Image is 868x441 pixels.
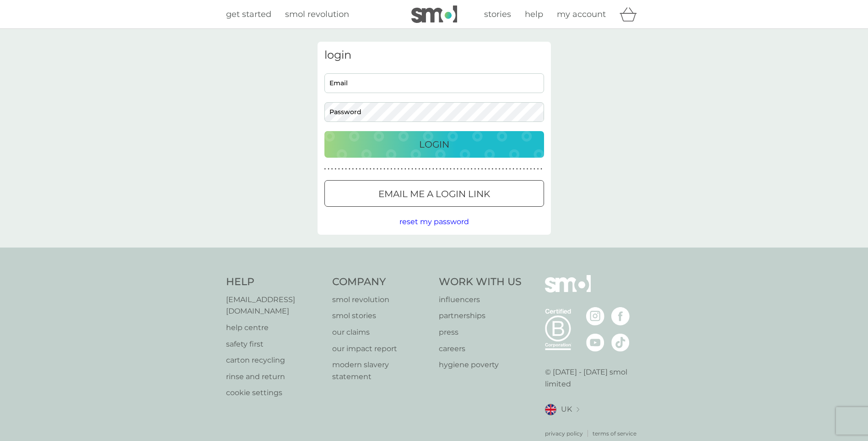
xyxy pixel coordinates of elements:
[593,429,636,438] a: terms of service
[328,167,329,171] p: ●
[474,167,476,171] p: ●
[545,429,583,438] p: privacy policy
[520,167,522,171] p: ●
[324,49,544,62] h3: login
[370,167,372,171] p: ●
[324,167,326,171] p: ●
[401,167,403,171] p: ●
[439,326,522,338] a: press
[577,407,579,412] img: select a new location
[418,167,420,171] p: ●
[359,167,361,171] p: ●
[332,294,430,306] a: smol revolution
[285,9,349,19] span: smol revolution
[509,167,511,171] p: ●
[378,187,490,201] p: Email me a login link
[399,216,469,228] button: reset my password
[332,310,430,322] a: smol stories
[439,359,522,371] a: hygiene poverty
[332,326,430,338] a: our claims
[226,354,323,366] a: carton recycling
[527,167,528,171] p: ●
[439,294,522,306] a: influencers
[525,8,543,21] a: help
[460,167,462,171] p: ●
[457,167,458,171] p: ●
[586,333,604,352] img: visit the smol Youtube page
[450,167,452,171] p: ●
[226,371,323,383] a: rinse and return
[324,131,544,158] button: Login
[502,167,504,171] p: ●
[331,167,333,171] p: ●
[586,307,604,325] img: visit the smol Instagram page
[481,167,483,171] p: ●
[530,167,532,171] p: ●
[611,307,630,325] img: visit the smol Facebook page
[419,137,449,152] p: Login
[557,8,606,21] a: my account
[338,167,340,171] p: ●
[226,387,323,399] p: cookie settings
[429,167,431,171] p: ●
[226,275,323,289] h4: Help
[390,167,392,171] p: ●
[226,294,323,317] a: [EMAIL_ADDRESS][DOMAIN_NAME]
[484,9,511,19] span: stories
[226,9,271,19] span: get started
[495,167,497,171] p: ●
[334,167,336,171] p: ●
[226,8,271,21] a: get started
[366,167,368,171] p: ●
[485,167,486,171] p: ●
[356,167,357,171] p: ●
[439,167,441,171] p: ●
[516,167,518,171] p: ●
[525,9,543,19] span: help
[446,167,448,171] p: ●
[352,167,354,171] p: ●
[411,6,457,23] img: smol
[432,167,434,171] p: ●
[415,167,417,171] p: ●
[226,338,323,350] a: safety first
[387,167,389,171] p: ●
[540,167,542,171] p: ●
[422,167,424,171] p: ●
[443,167,445,171] p: ●
[373,167,375,171] p: ●
[398,167,399,171] p: ●
[332,359,430,382] a: modern slavery statement
[377,167,378,171] p: ●
[439,343,522,355] p: careers
[478,167,480,171] p: ●
[488,167,490,171] p: ●
[411,167,413,171] p: ●
[545,275,591,306] img: smol
[404,167,406,171] p: ●
[324,180,544,207] button: Email me a login link
[345,167,347,171] p: ●
[226,322,323,334] a: help centre
[499,167,501,171] p: ●
[467,167,469,171] p: ●
[436,167,438,171] p: ●
[464,167,466,171] p: ●
[399,217,469,226] span: reset my password
[545,366,642,390] p: © [DATE] - [DATE] smol limited
[408,167,410,171] p: ●
[439,310,522,322] a: partnerships
[611,333,630,352] img: visit the smol Tiktok page
[492,167,494,171] p: ●
[471,167,473,171] p: ●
